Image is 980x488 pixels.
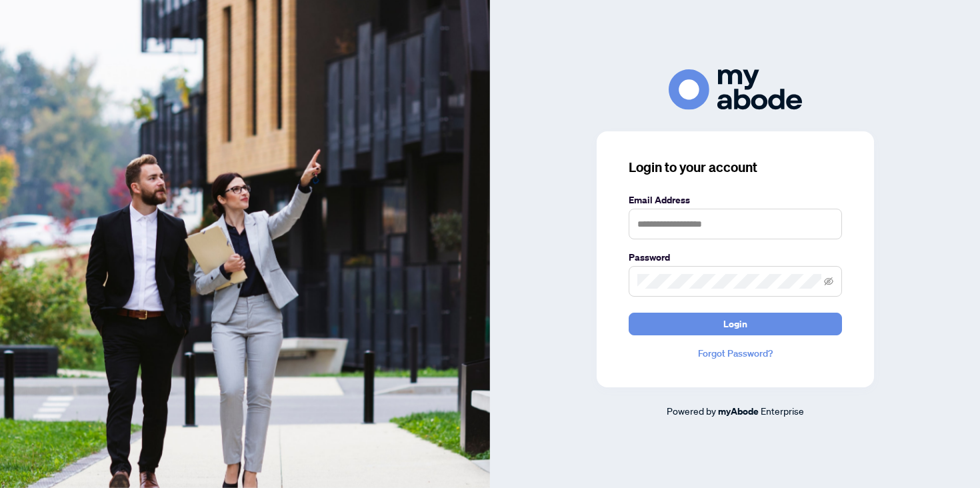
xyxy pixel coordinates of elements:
h3: Login to your account [629,158,842,177]
button: Login [629,313,842,335]
img: ma-logo [669,69,802,110]
label: Password [629,250,842,265]
span: Login [723,313,747,335]
span: Enterprise [761,405,804,417]
span: eye-invisible [824,277,833,286]
span: Powered by [667,405,716,417]
a: Forgot Password? [629,346,842,361]
label: Email Address [629,193,842,207]
a: myAbode [718,404,759,419]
